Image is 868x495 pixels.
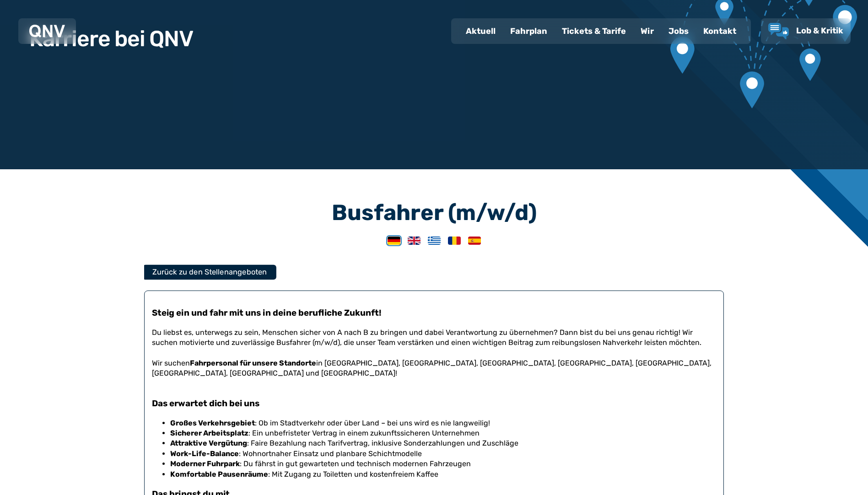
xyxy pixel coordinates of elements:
a: Aktuell [458,19,503,43]
strong: Komfortable Pausenräume [170,470,268,479]
strong: Sicherer Arbeitsplatz [170,429,248,437]
img: QNV Logo [29,25,65,38]
li: : Faire Bezahlung nach Tarifvertrag, inklusive Sonderzahlungen und Zuschläge [170,438,716,448]
li: : Du fährst in gut gewarteten und technisch modernen Fahrzeugen [170,459,716,469]
button: Zurück zu den Stellenangeboten [143,265,276,280]
h1: Karriere bei QNV [29,28,193,50]
span: Lob & Kritik [796,26,843,36]
img: Greek [428,237,441,245]
img: Spanish [468,237,481,245]
strong: Moderner Fuhrpark [170,459,240,468]
img: German [388,237,400,245]
li: : Ein unbefristeter Vertrag in einem zukunftssicheren Unternehmen [170,428,716,438]
li: : Wohnortnaher Einsatz und planbare Schichtmodelle [170,449,716,459]
span: Zurück zu den Stellenangeboten [152,267,267,278]
a: Lob & Kritik [768,23,843,39]
strong: Großes Verkehrsgebiet [170,419,255,427]
img: English [408,237,421,245]
strong: Attraktive Vergütung [170,439,247,447]
strong: Work-Life-Balance [170,449,239,458]
a: Zurück zu den Stellenangeboten [144,265,275,280]
a: Kontakt [696,19,744,43]
a: Fahrplan [503,19,555,43]
img: Romanian [448,237,461,245]
a: Tickets & Tarife [555,19,633,43]
strong: Fahrpersonal für unsere Standorte [190,359,316,367]
a: Jobs [661,19,696,43]
a: QNV Logo [29,22,65,40]
p: Du liebst es, unterwegs zu sein, Menschen sicher von A nach B zu bringen und dabei Verantwortung ... [152,328,716,348]
h3: Das erwartet dich bei uns [152,398,716,409]
p: Wir suchen in [GEOGRAPHIC_DATA], [GEOGRAPHIC_DATA], [GEOGRAPHIC_DATA], [GEOGRAPHIC_DATA], [GEOGRA... [152,358,716,379]
a: Wir [633,19,661,43]
h3: Steig ein und fahr mit uns in deine berufliche Zukunft! [152,307,716,319]
li: : Ob im Stadtverkehr oder über Land – bei uns wird es nie langweilig! [170,418,716,428]
h3: Busfahrer (m/w/d) [144,202,724,224]
li: : Mit Zugang zu Toiletten und kostenfreiem Kaffee [170,469,716,479]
